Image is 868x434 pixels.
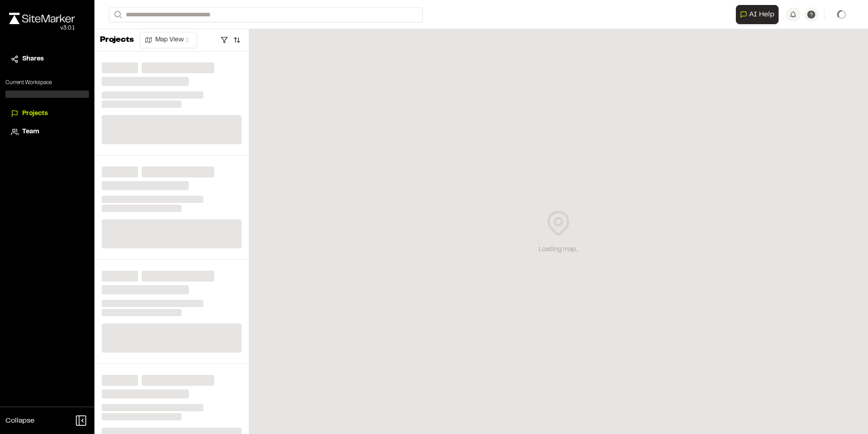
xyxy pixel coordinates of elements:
[5,415,35,426] span: Collapse
[736,5,782,24] div: Open AI Assistant
[22,54,44,64] span: Shares
[539,245,578,255] div: Loading map...
[11,54,84,64] a: Shares
[109,7,125,22] button: Search
[5,79,89,87] p: Current Workspace
[11,109,84,119] a: Projects
[9,24,75,32] div: Oh geez...please don't...
[22,109,48,119] span: Projects
[100,34,134,46] p: Projects
[749,9,774,20] span: AI Help
[22,127,39,137] span: Team
[736,5,779,24] button: Open AI Assistant
[9,13,75,24] img: rebrand.png
[11,127,84,137] a: Team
